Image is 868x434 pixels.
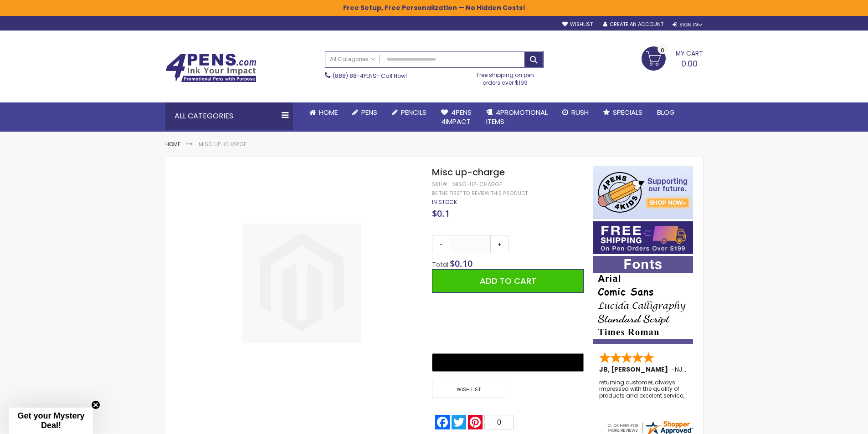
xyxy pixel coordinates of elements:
[467,415,514,429] a: Pinterest0
[91,400,100,409] button: Close teaser
[9,408,93,434] div: Get your Mystery Deal!Close teaser
[361,107,377,117] span: Pens
[242,224,361,343] img: image.jpg
[571,107,589,117] span: Rush
[333,72,376,80] a: (888) 88-4PENS
[480,275,536,286] span: Add to Cart
[165,53,257,82] img: 4Pens Custom Pens and Promotional Products
[613,107,642,117] span: Specials
[661,46,664,55] span: 0
[432,190,528,197] a: Be the first to review this product
[681,58,698,69] span: 0.00
[325,51,380,66] a: All Categories
[432,207,450,220] span: $0.1
[432,381,508,398] a: Wish List
[451,415,467,429] a: Twitter
[165,102,293,130] div: All Categories
[603,21,663,28] a: Create an Account
[555,102,596,123] a: Rush
[319,107,338,117] span: Home
[593,166,693,219] img: 4pens 4 kids
[432,269,583,293] button: Add to Cart
[441,107,472,126] span: 4Pens 4impact
[385,102,434,123] a: Pencils
[434,102,479,132] a: 4Pens4impact
[642,46,703,69] a: 0.00 0
[486,107,548,126] span: 4PROMOTIONAL ITEMS
[599,365,671,374] span: JB, [PERSON_NAME]
[432,353,583,372] button: Buy with GPay
[673,21,703,28] div: Sign In
[330,56,375,63] span: All Categories
[432,300,583,347] iframe: PayPal
[432,381,505,398] span: Wish List
[593,256,693,344] img: font-personalization-examples
[657,107,675,117] span: Blog
[432,166,505,179] span: Misc up-charge
[432,199,457,206] div: Availability
[497,419,501,426] span: 0
[401,107,426,117] span: Pencils
[432,235,450,253] a: -
[345,102,385,123] a: Pens
[479,102,555,132] a: 4PROMOTIONALITEMS
[199,141,247,148] li: Misc up-charge
[467,68,544,86] div: Free shipping on pen orders over $199
[432,198,457,206] span: In stock
[333,72,407,80] span: - Call Now!
[490,235,508,253] a: +
[599,379,688,399] div: returning customer, always impressed with the quality of products and excelent service, will retu...
[455,257,473,270] span: 0.10
[432,260,450,269] span: Total:
[450,257,473,270] span: $
[562,21,593,28] a: Wishlist
[650,102,682,123] a: Blog
[17,411,84,430] span: Get your Mystery Deal!
[596,102,650,123] a: Specials
[302,102,345,123] a: Home
[452,181,502,188] div: Misc-up-charge
[432,180,449,188] strong: SKU
[593,221,693,254] img: Free shipping on orders over $199
[434,415,451,429] a: Facebook
[165,140,180,148] a: Home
